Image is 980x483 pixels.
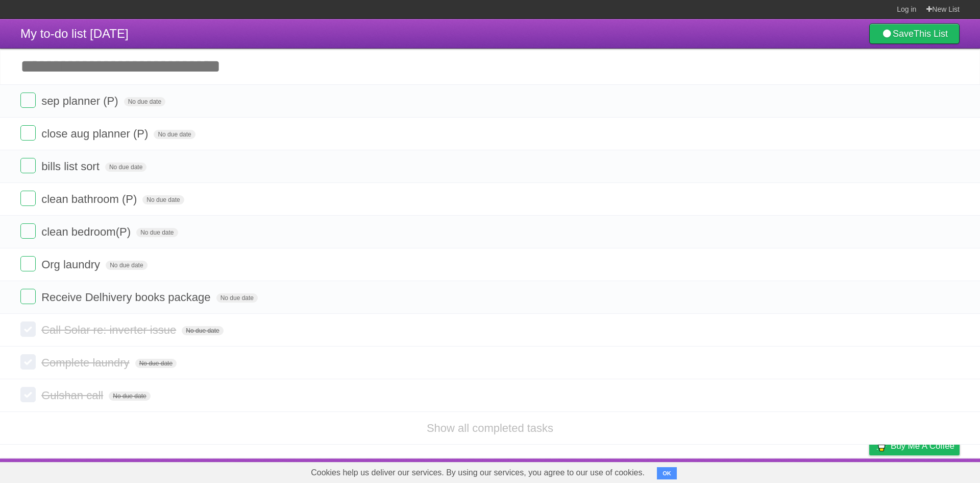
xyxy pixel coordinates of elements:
span: My to-do list [DATE] [20,27,129,40]
span: No due date [135,359,177,368]
span: No due date [105,163,146,172]
span: No due date [182,326,223,335]
span: clean bathroom (P) [41,193,139,205]
span: No due date [106,261,147,270]
label: Done [20,191,36,206]
label: Done [20,93,36,108]
span: Call Solar re: inverter issue [41,324,179,336]
b: This List [914,29,948,39]
span: Gulshan call [41,389,106,402]
img: Buy me a coffee [874,437,888,454]
label: Done [20,354,36,370]
button: OK [657,467,677,479]
label: Done [20,125,36,141]
label: Done [20,256,36,271]
span: bills list sort [41,160,102,173]
a: Developers [767,461,808,480]
span: Receive Delhivery books package [41,291,213,304]
span: No due date [124,97,165,106]
a: Suggest a feature [895,461,960,480]
span: No due date [154,130,195,139]
label: Done [20,321,36,337]
span: Complete laundry [41,356,132,369]
label: Done [20,289,36,304]
span: sep planner (P) [41,95,120,107]
a: Privacy [856,461,883,480]
a: Show all completed tasks [427,422,553,434]
span: Cookies help us deliver our services. By using our services, you agree to our use of cookies. [301,463,655,483]
a: Buy me a coffee [869,436,960,455]
label: Done [20,223,36,239]
span: No due date [136,228,178,237]
span: No due date [142,195,184,204]
label: Done [20,387,36,402]
span: close aug planner (P) [41,127,151,140]
span: No due date [216,293,258,303]
a: About [733,461,755,480]
span: Org laundry [41,258,103,271]
label: Done [20,158,36,173]
span: No due date [109,392,150,401]
a: Terms [821,461,844,480]
a: SaveThis List [869,24,960,44]
span: clean bedroom(P) [41,225,133,238]
span: Buy me a coffee [891,437,954,455]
